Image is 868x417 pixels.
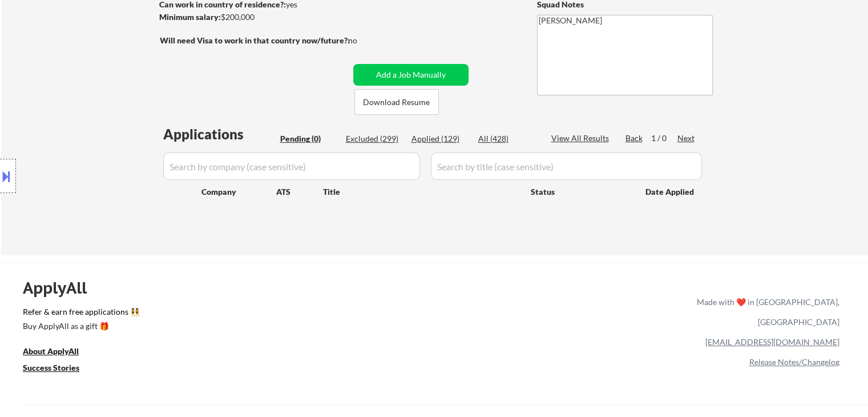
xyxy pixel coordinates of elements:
div: Status [531,181,629,202]
div: Made with ❤️ in [GEOGRAPHIC_DATA], [GEOGRAPHIC_DATA] [692,292,839,332]
button: Add a Job Manually [353,64,469,86]
input: Search by company (case sensitive) [163,153,420,180]
div: View All Results [551,133,612,144]
input: Search by title (case sensitive) [431,153,702,180]
div: Company [201,186,276,198]
u: About ApplyAll [23,346,79,356]
div: Buy ApplyAll as a gift 🎁 [23,322,137,330]
div: Applied (129) [411,133,469,145]
div: 1 / 0 [651,133,677,144]
div: Next [677,133,696,144]
strong: Minimum salary: [159,12,221,22]
div: ATS [276,186,323,198]
a: About ApplyAll [23,345,95,359]
div: All (428) [478,133,535,145]
div: Back [625,133,644,144]
div: $200,000 [159,11,349,23]
u: Success Stories [23,363,79,372]
a: Refer & earn free applications 👯‍♀️ [23,308,458,320]
button: Download Resume [354,89,439,115]
strong: Will need Visa to work in that country now/future?: [160,35,350,45]
div: no [348,35,381,46]
div: Date Applied [645,186,696,198]
div: Title [323,186,520,198]
a: Release Notes/Changelog [749,357,839,367]
div: Pending (0) [280,133,337,145]
div: Applications [163,127,276,141]
a: Success Stories [23,362,95,376]
a: Buy ApplyAll as a gift 🎁 [23,320,137,334]
div: ApplyAll [23,278,100,298]
div: Excluded (299) [346,133,403,145]
a: [EMAIL_ADDRESS][DOMAIN_NAME] [705,337,839,347]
